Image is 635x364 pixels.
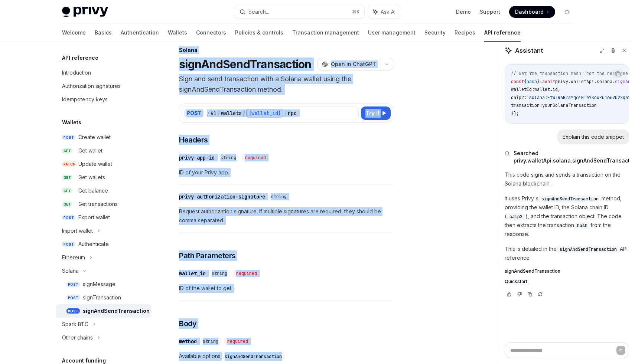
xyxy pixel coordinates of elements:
span: Ask AI [381,8,395,16]
span: transaction: [511,102,542,108]
span: walletId: [511,86,534,92]
a: Welcome [62,24,86,42]
div: Idempotency keys [62,95,108,104]
p: Sign and send transaction with a Solana wallet using the signAndSendTransaction method. [179,74,393,95]
div: Create wallet [78,133,111,142]
button: Try it [361,106,391,120]
span: walletApi [571,79,594,85]
div: / [207,109,210,117]
span: Assistant [515,46,543,55]
div: required [242,154,269,161]
div: Ethereum [62,253,85,262]
a: Idempotency keys [56,93,151,106]
span: Quickstart [505,279,527,285]
a: Policies & controls [235,24,283,42]
a: GETGet balance [56,184,151,197]
h1: signAndSendTransaction [179,58,312,71]
span: ID of your Privy app. [179,168,393,177]
span: signAndSendTransaction [560,246,617,252]
div: required [233,270,260,277]
a: GETGet transactions [56,197,151,211]
span: = [540,79,542,85]
div: Get wallet [78,146,102,155]
a: Security [424,24,446,42]
a: GETGet wallets [56,171,151,184]
span: const [511,79,524,85]
span: GET [62,175,72,180]
div: / [242,109,245,117]
span: PATCH [62,161,77,167]
span: id [553,86,558,92]
a: Support [480,8,500,16]
button: Searched privy.walletApi.solana.signAndSendTransaction [505,150,629,164]
a: POSTCreate wallet [56,131,151,144]
span: caip2 [509,214,522,220]
a: Connectors [196,24,226,42]
a: Authorization signatures [56,79,151,93]
span: hash [577,223,587,229]
a: Transaction management [292,24,359,42]
a: POSTsignMessage [56,278,151,291]
span: caip2: [511,95,527,101]
div: Get wallets [78,173,105,182]
span: 'solana:EtWTRABZaYq6iMfeYKouRu166VU2xqa1' [527,95,633,101]
a: signAndSendTransaction [505,268,629,274]
div: Introduction [62,68,91,77]
div: signAndSendTransaction [83,306,150,315]
span: . [594,79,597,85]
div: Authorization signatures [62,82,121,91]
span: Body [179,318,196,329]
button: Ask AI [368,5,401,19]
span: ID of the wallet to get. [179,284,393,293]
span: Available options: [179,352,393,361]
span: Path Parameters [179,250,236,261]
a: API reference [484,24,521,42]
span: POST [66,295,80,301]
span: yourSolanaTransaction [542,102,597,108]
a: Recipes [455,24,475,42]
div: privy-authorization-signature [179,193,265,200]
div: {wallet_id} [246,109,283,118]
div: Other chains [62,333,93,342]
div: Explain this code snippet [563,133,624,141]
a: POSTsignTransaction [56,291,151,304]
span: POST [66,282,80,287]
a: Introduction [56,66,151,79]
button: Search...⌘K [234,5,364,19]
button: Copy the contents from the code block [613,69,623,79]
button: Send message [616,346,625,355]
a: GETGet wallet [56,144,151,157]
span: signAndSendTransaction [541,196,599,202]
p: This is detailed in the API reference. [505,245,629,262]
span: , [558,86,560,92]
div: required [224,338,251,345]
a: Authentication [121,24,159,42]
a: POSTAuthenticate [56,237,151,251]
img: light logo [62,7,108,17]
span: . [550,86,553,92]
div: privy-app-id [179,154,215,161]
div: POST [184,109,204,118]
a: POSTExport wallet [56,211,151,224]
span: POST [62,135,75,140]
div: Authenticate [78,240,109,249]
div: / [284,109,287,117]
a: PATCHUpdate wallet [56,157,151,171]
span: await [542,79,555,85]
span: Try it [365,109,380,118]
div: Solana [62,266,79,275]
div: Update wallet [78,160,112,168]
span: solana [597,79,612,85]
a: POSTsignAndSendTransaction [56,304,151,318]
span: { [524,79,527,85]
div: v1 [211,109,216,117]
div: / [217,109,220,117]
span: // Get the transaction hash from the response [511,70,628,76]
div: signTransaction [83,293,121,302]
div: signMessage [83,280,115,289]
span: POST [66,308,80,314]
div: Get transactions [78,200,118,209]
a: Quickstart [505,279,629,285]
p: This code signs and sends a transaction on the Solana blockchain. [505,170,629,188]
div: Get balance [78,186,108,195]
